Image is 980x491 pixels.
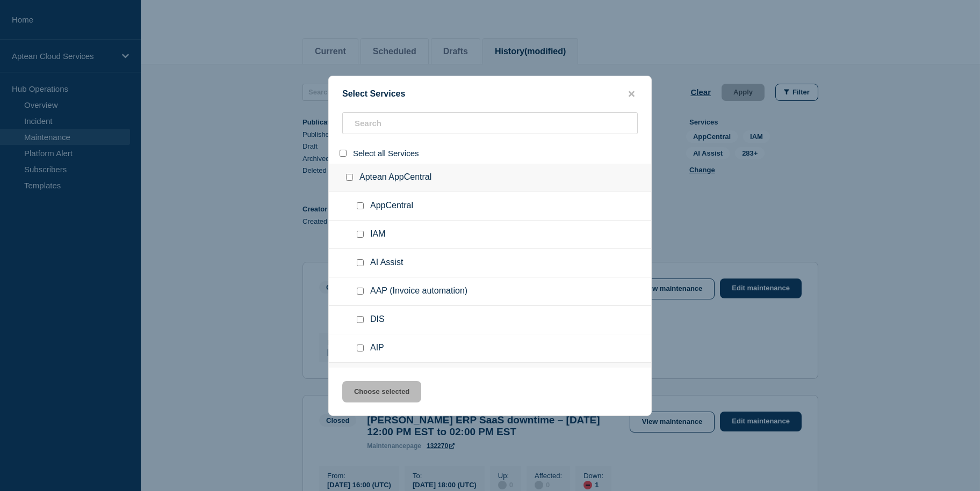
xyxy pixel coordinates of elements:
span: DIS [370,314,385,325]
input: service: AAP (Invoice automation) [357,288,364,295]
input: service: DIS [357,316,364,323]
span: IAM [370,229,385,240]
div: Aptean F&B Solutions [329,363,651,391]
span: AI Assist [370,258,403,268]
input: service: AppCentral [357,202,364,209]
div: Select Services [329,89,651,99]
div: Aptean AppCentral [329,164,651,192]
input: select all [340,150,347,157]
input: service: IAM [357,231,364,238]
input: Search [342,112,638,134]
input: service: AIP [357,345,364,351]
input: group: Aptean AppCentral [346,174,353,181]
span: AIP [370,343,384,354]
span: Select all Services [353,149,419,158]
button: Choose selected [342,381,421,402]
span: AppCentral [370,201,413,211]
button: close button [625,89,638,99]
div: search [342,112,638,134]
span: AAP (Invoice automation) [370,286,467,297]
input: service: AI Assist [357,259,364,266]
